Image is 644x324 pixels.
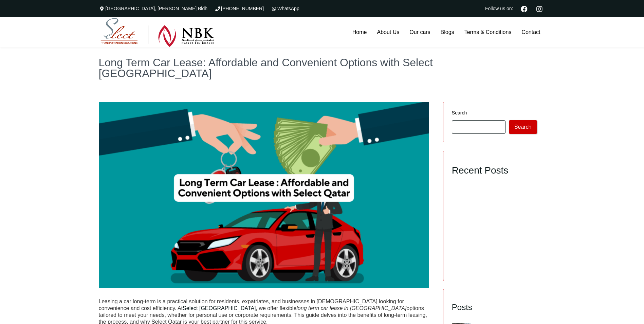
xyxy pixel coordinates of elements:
a: Blogs [436,17,459,48]
a: Unlock Stress-Free Travel with the #1 Car Rental Service in [GEOGRAPHIC_DATA] – Your Complete Sel... [452,200,531,219]
img: Long Term Car Lease in Qatar - Affordable Options | Select Qatar [99,102,429,288]
h1: Long Term Car Lease: Affordable and Convenient Options with Select [GEOGRAPHIC_DATA] [99,57,546,79]
img: Select Rent a Car [100,18,215,47]
a: Conquer Every Journey with the Best SUV Rental in [GEOGRAPHIC_DATA] – Your Complete Select Rent a... [452,183,536,198]
a: Unlock Comfort & Space: Rent the Maxus G10 in [GEOGRAPHIC_DATA] [DATE]! [452,221,531,236]
button: Search [509,120,537,134]
a: Contact [516,17,545,48]
a: About Us [372,17,404,48]
a: Ultimate Stress‑Free Guide: Car Rental [GEOGRAPHIC_DATA] with Select Rent a Car [452,238,535,253]
a: Instagram [534,5,546,12]
a: WhatsApp [271,6,299,11]
h2: Recent Posts [452,165,537,176]
a: Rent a Car Qatar with Driver – 2025 Ultimate Guide for Hassle‑Free Travel [452,255,532,266]
a: Home [347,17,372,48]
a: [PHONE_NUMBER] [214,6,264,11]
em: long term car lease in [GEOGRAPHIC_DATA] [296,305,406,311]
h3: Posts [452,302,537,312]
a: Select [GEOGRAPHIC_DATA] [183,305,256,311]
label: Search [452,110,537,115]
a: Terms & Conditions [459,17,517,48]
a: Our cars [404,17,435,48]
a: Facebook [518,5,530,12]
